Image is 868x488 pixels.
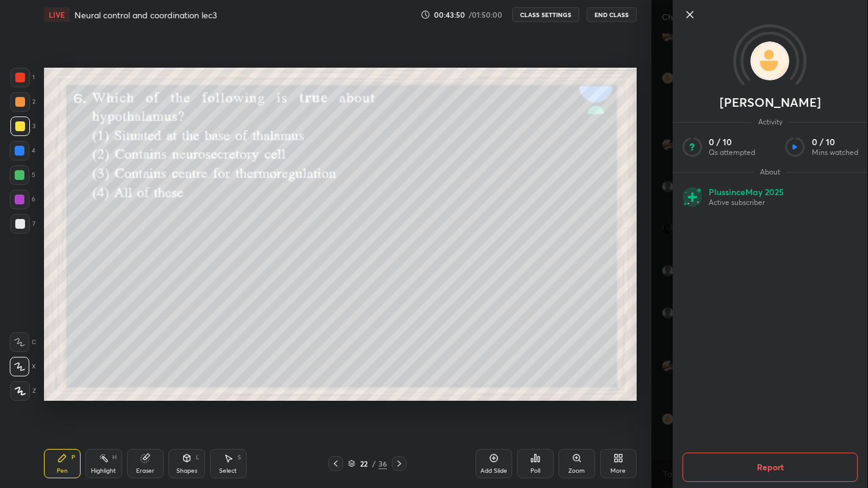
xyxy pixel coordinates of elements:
[10,92,35,112] div: 2
[136,468,154,474] div: Eraser
[709,187,784,198] p: Plus since May 2025
[91,468,116,474] div: Highlight
[587,7,637,22] button: End Class
[10,332,36,352] div: C
[10,190,35,209] div: 6
[752,117,789,127] span: Activity
[378,458,387,469] div: 36
[512,7,579,22] button: CLASS SETTINGS
[720,98,821,107] p: [PERSON_NAME]
[10,141,35,160] div: 4
[709,137,755,148] p: 0 / 10
[112,454,117,461] div: H
[10,68,35,87] div: 1
[237,454,241,461] div: S
[610,468,626,474] div: More
[10,381,36,401] div: Z
[530,468,540,474] div: Poll
[176,468,197,474] div: Shapes
[10,214,35,234] div: 7
[71,454,75,461] div: P
[74,9,217,21] h4: Neural control and coordination lec3
[480,468,507,474] div: Add Slide
[196,454,200,461] div: L
[219,468,237,474] div: Select
[44,7,70,22] div: LIVE
[568,468,585,474] div: Zoom
[372,460,376,467] div: /
[709,198,784,207] p: Active subscriber
[751,41,790,81] img: ecf2f7c10b934852a38660619ea85520.jpg
[358,460,370,467] div: 22
[709,148,755,157] p: Qs attempted
[754,167,786,177] span: About
[682,453,858,482] button: Report
[10,117,35,136] div: 3
[10,357,36,376] div: X
[57,468,68,474] div: Pen
[10,165,35,185] div: 5
[812,148,858,157] p: Mins watched
[812,137,858,148] p: 0 / 10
